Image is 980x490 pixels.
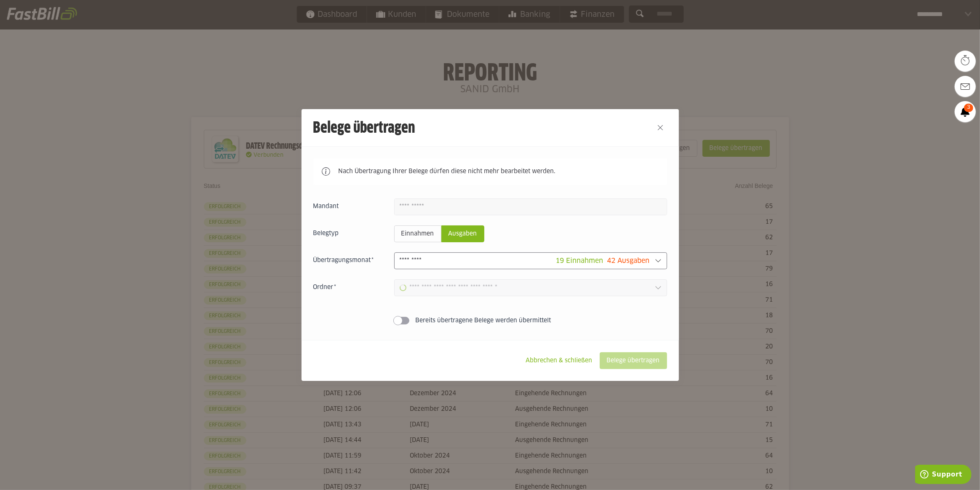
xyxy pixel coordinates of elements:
[441,225,484,242] sl-radio-button: Ausgaben
[519,352,600,369] sl-button: Abbrechen & schließen
[607,257,650,264] span: 42 Ausgaben
[556,257,603,264] span: 19 Einnahmen
[915,465,972,486] iframe: Öffnet ein Widget, in dem Sie weitere Informationen finden
[313,316,667,325] sl-switch: Bereits übertragene Belege werden übermittelt
[600,352,667,369] sl-button: Belege übertragen
[955,101,976,122] a: 3
[964,104,973,112] span: 3
[394,225,441,242] sl-radio-button: Einnahmen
